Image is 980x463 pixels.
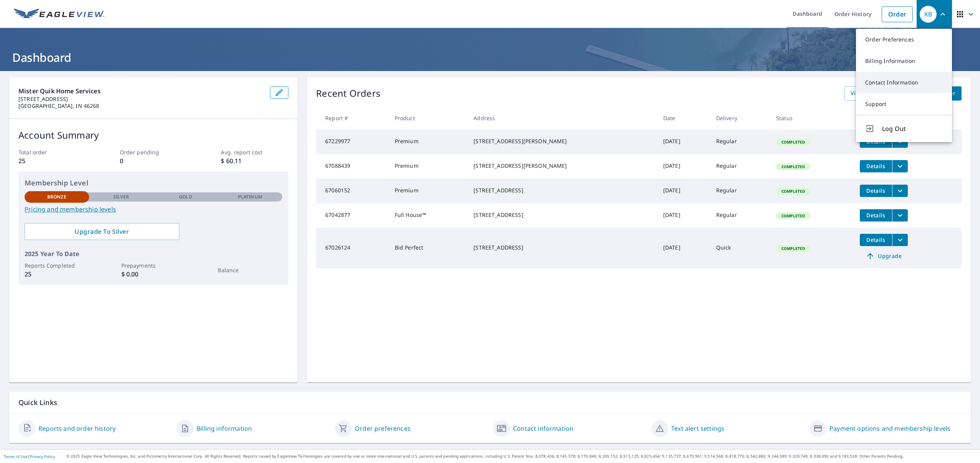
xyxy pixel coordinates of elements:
[120,148,187,156] p: Order pending
[864,236,887,243] span: Details
[4,454,55,459] p: |
[710,154,770,179] td: Regular
[513,424,573,433] a: Contact information
[657,203,710,228] td: [DATE]
[657,129,710,154] td: [DATE]
[66,453,976,459] p: © 2025 Eagle View Technologies, Inc. and Pictometry International Corp. All Rights Reserved. Repo...
[851,89,893,98] span: View All Orders
[221,156,288,165] p: $ 60.11
[4,454,28,459] a: Terms of Use
[316,129,389,154] td: 67229977
[113,193,129,200] p: Silver
[18,156,86,165] p: 25
[777,139,809,145] span: Completed
[860,185,892,197] button: detailsBtn-67060152
[355,424,411,433] a: Order preferences
[25,270,89,279] p: 25
[777,164,809,169] span: Completed
[860,209,892,222] button: detailsBtn-67042877
[316,154,389,179] td: 67088439
[473,137,651,145] div: [STREET_ADDRESS][PERSON_NAME]
[25,249,282,258] p: 2025 Year To Date
[473,211,651,219] div: [STREET_ADDRESS]
[120,156,187,165] p: 0
[197,424,252,433] a: Billing information
[9,50,971,65] h1: Dashboard
[316,107,389,129] th: Report #
[844,86,899,101] a: View All Orders
[829,424,950,433] a: Payment options and membership levels
[316,179,389,203] td: 67060152
[179,193,192,200] p: Gold
[892,209,908,222] button: filesDropdownBtn-67042877
[657,228,710,268] td: [DATE]
[389,228,468,268] td: Bid Perfect
[856,93,952,115] a: Support
[121,261,186,270] p: Prepayments
[882,124,943,133] span: Log Out
[777,189,809,194] span: Completed
[25,205,282,214] a: Pricing and membership levels
[31,227,173,236] span: Upgrade To Silver
[860,250,908,262] a: Upgrade
[710,107,770,129] th: Delivery
[18,96,264,103] p: [STREET_ADDRESS]
[218,266,282,274] p: Balance
[25,178,282,188] p: Membership Level
[856,115,952,142] button: Log Out
[221,148,288,156] p: Avg. report cost
[892,185,908,197] button: filesDropdownBtn-67060152
[316,203,389,228] td: 67042877
[864,162,887,170] span: Details
[25,223,179,240] a: Upgrade To Silver
[389,107,468,129] th: Product
[920,6,937,23] div: KB
[38,424,116,433] a: Reports and order history
[710,129,770,154] td: Regular
[864,187,887,194] span: Details
[30,454,55,459] a: Privacy Policy
[657,179,710,203] td: [DATE]
[770,107,854,129] th: Status
[389,129,468,154] td: Premium
[25,261,89,270] p: Reports Completed
[467,107,657,129] th: Address
[657,107,710,129] th: Date
[473,187,651,194] div: [STREET_ADDRESS]
[864,251,903,261] span: Upgrade
[18,128,288,142] p: Account Summary
[473,162,651,170] div: [STREET_ADDRESS][PERSON_NAME]
[710,228,770,268] td: Quick
[710,203,770,228] td: Regular
[238,193,262,200] p: Platinum
[856,29,952,50] a: Order Preferences
[389,179,468,203] td: Premium
[18,103,264,109] p: [GEOGRAPHIC_DATA], IN 46268
[473,244,651,251] div: [STREET_ADDRESS]
[710,179,770,203] td: Regular
[14,8,104,20] img: EV Logo
[882,6,913,22] a: Order
[856,72,952,93] a: Contact Information
[316,228,389,268] td: 67026124
[121,270,186,279] p: $ 0.00
[47,193,66,200] p: Bronze
[860,160,892,172] button: detailsBtn-67088439
[860,234,892,246] button: detailsBtn-67026124
[18,148,86,156] p: Total order
[389,203,468,228] td: Full House™
[892,234,908,246] button: filesDropdownBtn-67026124
[671,424,724,433] a: Text alert settings
[657,154,710,179] td: [DATE]
[892,160,908,172] button: filesDropdownBtn-67088439
[777,213,809,218] span: Completed
[18,398,962,407] p: Quick Links
[18,86,264,96] p: Mister Quik Home Services
[316,86,381,101] p: Recent Orders
[389,154,468,179] td: Premium
[777,246,809,251] span: Completed
[864,212,887,219] span: Details
[856,50,952,72] a: Billing Information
